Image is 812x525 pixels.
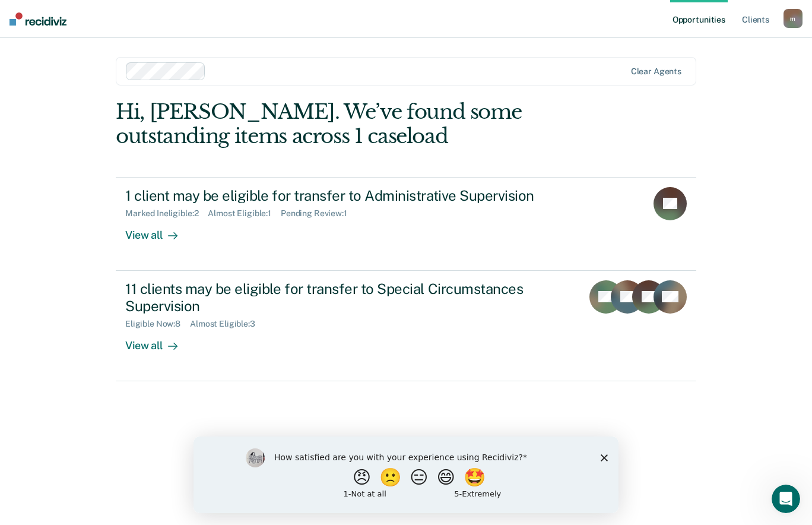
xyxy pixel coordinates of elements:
div: Almost Eligible : 1 [208,208,281,219]
img: Recidiviz [9,12,66,26]
a: 1 client may be eligible for transfer to Administrative SupervisionMarked Ineligible:2Almost Elig... [116,177,696,271]
div: Clear agents [631,67,681,77]
div: View all [125,329,192,352]
iframe: Survey by Kim from Recidiviz [194,437,618,513]
div: Eligible Now : 8 [125,319,190,329]
button: m [784,9,803,28]
div: Almost Eligible : 3 [190,319,265,329]
div: Hi, [PERSON_NAME]. We’ve found some outstanding items across 1 caseload [116,100,580,148]
div: View all [125,219,192,242]
a: 11 clients may be eligible for transfer to Special Circumstances SupervisionEligible Now:8Almost ... [116,271,696,381]
div: Pending Review : 1 [281,208,357,219]
div: 1 client may be eligible for transfer to Administrative Supervision [125,187,542,204]
div: 11 clients may be eligible for transfer to Special Circumstances Supervision [125,280,542,315]
iframe: Intercom live chat [772,485,800,513]
div: Marked Ineligible : 2 [125,208,208,219]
